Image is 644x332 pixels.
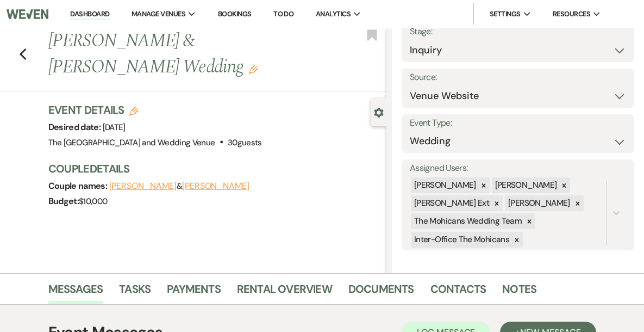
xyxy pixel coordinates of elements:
label: Stage: [410,24,626,40]
span: The [GEOGRAPHIC_DATA] and Wedding Venue [48,137,215,148]
div: [PERSON_NAME] [492,177,559,193]
div: The Mohicans Wedding Team [411,213,523,229]
a: Payments [167,280,221,304]
button: Close lead details [374,107,384,117]
span: Analytics [316,9,351,20]
h3: Event Details [48,102,262,118]
label: Source: [410,70,626,85]
button: [PERSON_NAME] [182,182,249,190]
span: & [109,181,249,192]
div: [PERSON_NAME] Ext [411,195,491,211]
label: Assigned Users: [410,161,626,176]
a: To Do [273,9,293,19]
span: 30 guests [228,137,262,148]
span: Desired date: [48,121,103,133]
div: [PERSON_NAME] [505,195,572,211]
a: Contacts [430,280,486,304]
a: Messages [48,280,103,304]
a: Documents [348,280,414,304]
a: Bookings [218,9,252,19]
label: Event Type: [410,115,626,131]
h3: Couple Details [48,161,376,176]
a: Dashboard [70,9,109,20]
span: [DATE] [103,122,126,133]
div: Inter-Office The Mohicans [411,232,511,248]
button: Edit [249,64,258,74]
span: Manage Venues [132,9,185,20]
span: Settings [490,9,521,20]
span: Budget: [48,195,79,207]
span: $10,000 [79,196,108,207]
a: Rental Overview [237,280,332,304]
button: [PERSON_NAME] [109,182,177,190]
div: [PERSON_NAME] [411,177,478,193]
a: Notes [502,280,536,304]
img: Weven Logo [7,3,48,26]
span: Couple names: [48,180,109,192]
a: Tasks [119,280,151,304]
h1: [PERSON_NAME] & [PERSON_NAME] Wedding [48,28,315,80]
span: Resources [553,9,590,20]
